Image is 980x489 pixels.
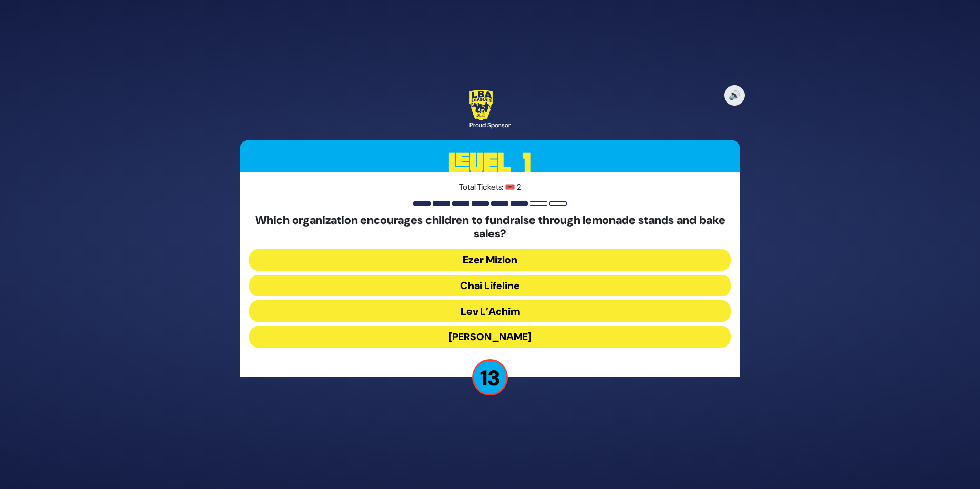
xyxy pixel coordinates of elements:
[249,214,731,241] h5: Which organization encourages children to fundraise through lemonade stands and bake sales?
[472,359,508,395] p: 13
[240,140,740,186] h3: Level 1
[249,181,731,193] p: Total Tickets: 🎟️ 2
[469,120,511,130] div: Proud Sponsor
[249,300,731,322] button: Lev L’Achim
[724,85,745,106] button: 🔊
[249,249,731,271] button: Ezer Mizion
[469,90,493,120] img: LBA
[249,326,731,348] button: [PERSON_NAME]
[249,275,731,296] button: Chai Lifeline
